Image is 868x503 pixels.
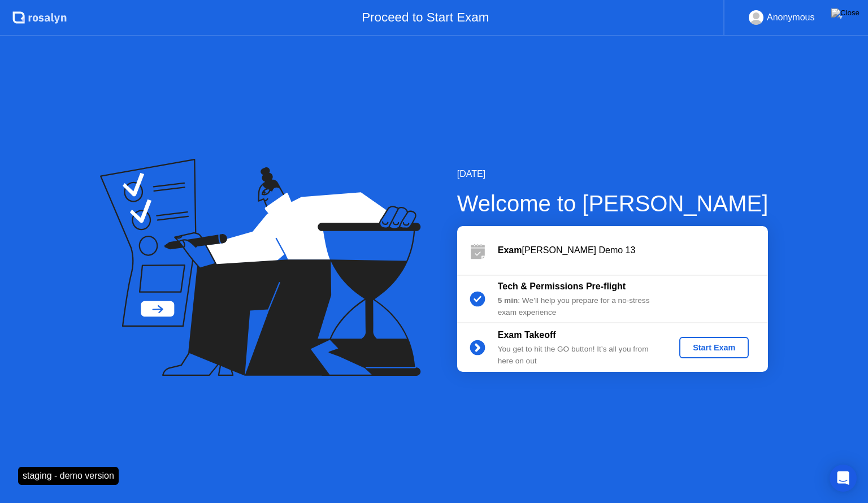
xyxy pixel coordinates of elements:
[831,8,860,18] img: Close
[498,344,661,367] div: You get to hit the GO button! It’s all you from here on out
[18,467,119,485] div: staging - demo version
[498,296,518,305] b: 5 min
[498,245,522,255] b: Exam
[684,343,744,352] div: Start Exam
[679,337,749,358] button: Start Exam
[457,167,769,181] div: [DATE]
[498,295,661,318] div: : We’ll help you prepare for a no-stress exam experience
[498,244,768,257] div: [PERSON_NAME] Demo 13
[767,10,815,25] div: Anonymous
[457,187,769,220] div: Welcome to [PERSON_NAME]
[830,465,857,492] div: Open Intercom Messenger
[498,330,556,340] b: Exam Takeoff
[498,281,626,291] b: Tech & Permissions Pre-flight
